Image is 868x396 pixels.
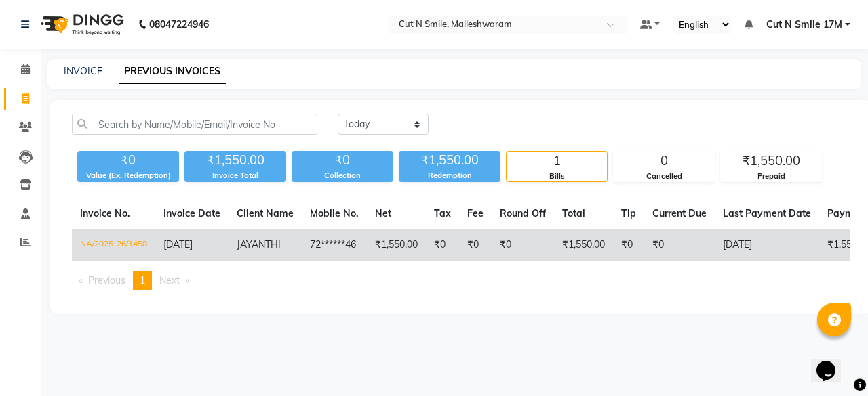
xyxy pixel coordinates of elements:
[64,65,102,77] a: INVOICE
[140,274,145,286] span: 1
[766,18,842,32] span: Cut N Smile 17M
[644,229,715,261] td: ₹0
[292,170,393,181] div: Collection
[500,207,546,219] span: Round Off
[72,114,317,135] input: Search by Name/Mobile/Email/Invoice No
[399,151,500,170] div: ₹1,550.00
[614,152,714,171] div: 0
[35,5,127,43] img: logo
[119,60,226,84] a: PREVIOUS INVOICES
[652,207,707,219] span: Current Due
[723,207,811,219] span: Last Payment Date
[507,152,607,171] div: 1
[492,229,554,261] td: ₹0
[613,229,644,261] td: ₹0
[77,170,179,181] div: Value (Ex. Redemption)
[163,238,193,250] span: [DATE]
[621,207,636,219] span: Tip
[399,170,500,181] div: Redemption
[237,207,294,219] span: Client Name
[72,271,850,290] nav: Pagination
[434,207,451,219] span: Tax
[367,229,426,261] td: ₹1,550.00
[72,229,155,261] td: NA/2025-26/1458
[554,229,613,261] td: ₹1,550.00
[721,152,821,171] div: ₹1,550.00
[562,207,585,219] span: Total
[715,229,819,261] td: [DATE]
[163,207,220,219] span: Invoice Date
[292,151,393,170] div: ₹0
[237,238,281,250] span: JAYANTHI
[721,171,821,182] div: Prepaid
[184,170,286,181] div: Invoice Total
[159,274,180,286] span: Next
[80,207,130,219] span: Invoice No.
[184,151,286,170] div: ₹1,550.00
[310,207,359,219] span: Mobile No.
[88,274,125,286] span: Previous
[811,342,854,382] iframe: chat widget
[375,207,391,219] span: Net
[507,171,607,182] div: Bills
[614,171,714,182] div: Cancelled
[459,229,492,261] td: ₹0
[149,5,209,43] b: 08047224946
[426,229,459,261] td: ₹0
[77,151,179,170] div: ₹0
[467,207,484,219] span: Fee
